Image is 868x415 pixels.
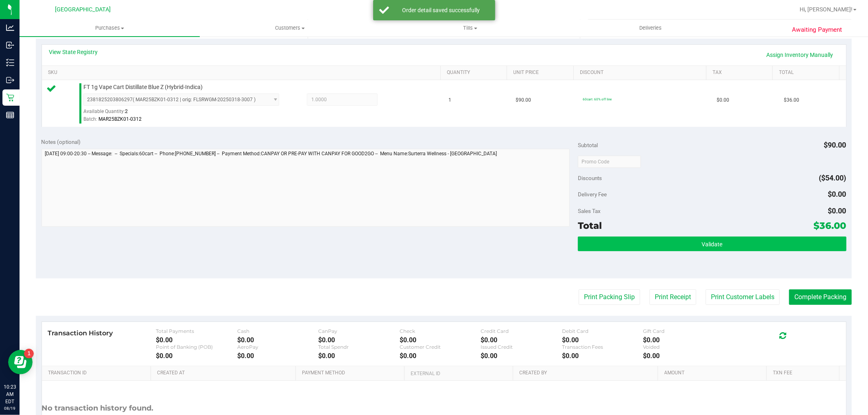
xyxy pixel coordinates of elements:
div: $0.00 [481,352,562,360]
div: $0.00 [156,336,237,344]
span: Hi, [PERSON_NAME]! [800,6,853,13]
span: [GEOGRAPHIC_DATA] [55,6,111,13]
a: Created At [157,370,293,376]
a: Customers [200,20,380,37]
div: $0.00 [318,352,399,360]
inline-svg: Reports [6,111,14,119]
div: Point of Banking (POB) [156,344,237,350]
a: Purchases [20,20,200,37]
a: Created By [519,370,655,376]
div: Check [400,328,481,334]
span: Purchases [20,24,200,32]
th: External ID [404,366,513,381]
p: 08/19 [4,405,16,411]
div: $0.00 [156,352,237,360]
div: Gift Card [643,328,724,334]
a: Amount [665,370,764,376]
inline-svg: Inbound [6,41,14,49]
div: Total Payments [156,328,237,334]
a: SKU [48,70,437,76]
span: Total [578,220,602,231]
span: 1 [449,96,452,104]
span: Subtotal [578,142,598,148]
span: Notes (optional) [42,139,81,145]
span: MAR25BZK01-0312 [98,116,142,122]
span: Awaiting Payment [792,25,842,35]
button: Print Packing Slip [579,289,640,305]
a: Unit Price [514,70,571,76]
div: Available Quantity: [83,106,289,122]
span: $90.00 [824,141,846,149]
div: $0.00 [562,336,643,344]
div: $0.00 [481,336,562,344]
div: Customer Credit [400,344,481,350]
div: $0.00 [400,336,481,344]
button: Complete Packing [789,289,852,305]
span: Delivery Fee [578,191,607,198]
button: Print Receipt [649,289,696,305]
a: Payment Method [302,370,401,376]
div: Debit Card [562,328,643,334]
a: Tax [713,70,770,76]
div: Cash [237,328,318,334]
span: Discounts [578,171,602,185]
span: Batch: [83,116,97,122]
span: 60cart: 60% off line [583,97,612,101]
div: CanPay [318,328,399,334]
div: $0.00 [400,352,481,360]
div: Order detail saved successfully [394,6,489,14]
span: $36.00 [784,96,799,104]
div: $0.00 [237,336,318,344]
inline-svg: Inventory [6,59,14,67]
a: View State Registry [49,48,98,56]
span: 2 [125,109,128,114]
div: $0.00 [562,352,643,360]
a: Total [779,70,836,76]
a: Transaction ID [48,370,148,376]
inline-svg: Outbound [6,76,14,84]
div: Voided [643,344,724,350]
span: Customers [200,24,380,32]
a: Deliveries [560,20,741,37]
iframe: Resource center unread badge [24,349,34,359]
span: $0.00 [828,190,846,198]
div: $0.00 [237,352,318,360]
inline-svg: Retail [6,93,14,102]
input: Promo Code [578,156,641,168]
div: Total Spendr [318,344,399,350]
a: Assign Inventory Manually [761,48,839,62]
div: $0.00 [318,336,399,344]
a: Txn Fee [773,370,836,376]
span: ($54.00) [819,174,846,182]
iframe: Resource center [8,350,33,374]
div: Issued Credit [481,344,562,350]
span: $0.00 [717,96,729,104]
span: $90.00 [516,96,531,104]
div: Credit Card [481,328,562,334]
span: Tills [380,24,560,32]
span: Validate [702,241,722,248]
a: Tills [380,20,560,37]
div: AeroPay [237,344,318,350]
button: Validate [578,237,846,251]
button: Print Customer Labels [706,289,780,305]
span: Sales Tax [578,208,601,214]
p: 10:23 AM EDT [4,383,16,405]
inline-svg: Analytics [6,24,14,32]
span: $36.00 [814,220,846,231]
div: $0.00 [643,352,724,360]
span: $0.00 [828,206,846,215]
a: Discount [580,70,703,76]
span: FT 1g Vape Cart Distillate Blue Z (Hybrid-Indica) [83,83,203,91]
span: Deliveries [628,24,673,32]
div: Transaction Fees [562,344,643,350]
div: $0.00 [643,336,724,344]
a: Quantity [447,70,504,76]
